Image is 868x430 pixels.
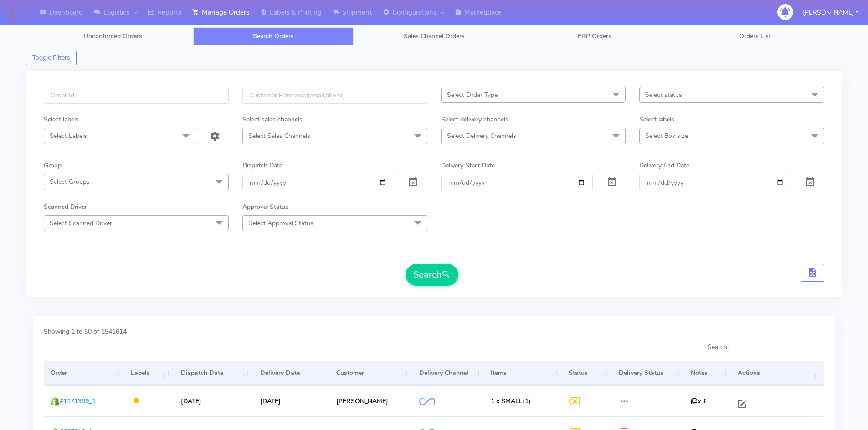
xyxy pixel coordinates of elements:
label: Search: [708,340,824,354]
button: Toggle Filters [26,51,77,65]
th: Items: activate to sort column ascending [484,361,562,385]
th: Labels: activate to sort column ascending [124,361,174,385]
td: [DATE] [174,385,253,416]
label: Dispatch Date [242,161,282,170]
th: Delivery Date: activate to sort column ascending [253,361,329,385]
ul: Tabs [33,27,835,45]
th: Delivery Status: activate to sort column ascending [612,361,684,385]
span: Select Delivery Channels [447,132,516,140]
label: Select sales channels [242,115,303,124]
button: Search [406,264,458,286]
th: Notes: activate to sort column ascending [684,361,731,385]
label: Showing 1 to 50 of 1541614 [44,327,127,336]
td: [PERSON_NAME] [329,385,412,416]
label: Select labels [44,115,79,124]
span: Select Approval Status [248,219,313,228]
span: #1171399_1 [60,397,96,405]
td: [DATE] [253,385,329,416]
span: (1) [491,397,531,405]
label: Delivery Start Date [441,161,495,170]
span: Select Scanned Driver [50,219,112,228]
span: Select Groups [50,177,90,186]
button: [PERSON_NAME] [796,3,865,22]
span: Select Order Type [447,91,498,99]
th: Delivery Channel: activate to sort column ascending [412,361,484,385]
span: Search Orders [253,32,294,40]
span: Select status [645,91,682,99]
th: Status: activate to sort column ascending [562,361,612,385]
th: Actions: activate to sort column ascending [731,361,824,385]
input: Order Id [44,87,229,104]
label: Select labels [639,115,674,124]
input: Customer Reference(email,phone) [242,87,427,104]
span: Orders List [739,32,771,40]
span: Select Sales Channels [248,132,310,140]
th: Dispatch Date: activate to sort column ascending [174,361,253,385]
img: OnFleet [419,398,435,405]
span: Unconfirmed Orders [84,32,142,40]
label: Delivery End Date [639,161,689,170]
label: Approval Status [242,202,288,212]
input: Search: [732,340,824,354]
span: 1 x SMALL [491,397,523,405]
span: Sales Channel Orders [404,32,465,40]
th: Customer: activate to sort column ascending [329,361,412,385]
img: shopify.png [51,397,60,406]
label: Select delivery channels [441,115,508,124]
i: x 1 [691,397,706,405]
span: Select Box size [645,132,688,140]
span: ERP Orders [578,32,611,40]
th: Order: activate to sort column ascending [44,361,124,385]
label: Group [44,161,62,170]
label: Scanned Driver [44,202,87,212]
span: Select Labels [50,132,87,140]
